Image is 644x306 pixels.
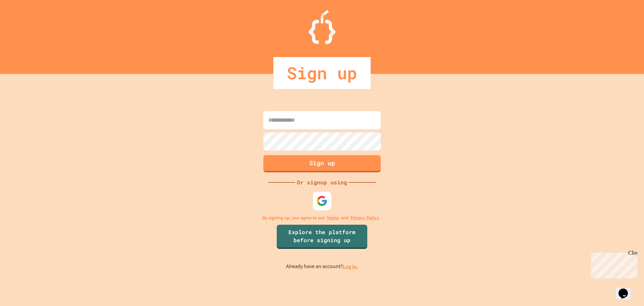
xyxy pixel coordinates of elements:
button: Sign up [263,155,381,172]
div: Sign up [273,57,371,89]
iframe: chat widget [588,250,637,278]
img: google-icon.svg [317,195,328,206]
iframe: chat widget [616,279,637,299]
a: Log in. [343,263,358,270]
div: Or signup using [295,178,349,186]
img: Logo.svg [309,10,335,44]
a: Privacy Policy [350,214,379,221]
p: Already have an account? [286,262,358,271]
div: Chat with us now!Close [3,3,46,43]
a: Explore the platform before signing up [277,225,367,249]
a: Terms [327,214,339,221]
p: By signing up, you agree to our and . [262,214,382,221]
